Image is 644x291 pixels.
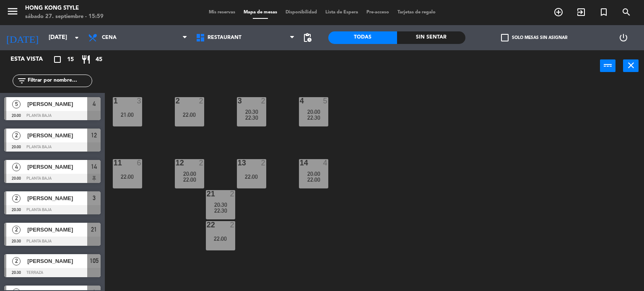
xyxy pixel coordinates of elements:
i: arrow_drop_down [72,33,82,43]
span: Lista de Espera [321,10,362,15]
div: 4 [300,97,300,105]
div: 3 [238,97,238,105]
span: 20:30 [214,201,227,208]
span: [PERSON_NAME] [27,100,87,108]
div: sábado 27. septiembre - 15:59 [25,13,104,21]
div: 6 [137,159,142,167]
div: 21 [207,190,207,198]
div: 1 [114,97,114,105]
span: 20:00 [183,170,196,177]
div: 14 [300,159,300,167]
span: 2 [12,257,21,265]
span: Disponibilidad [281,10,321,15]
div: 22:00 [175,112,204,118]
div: 22 [207,221,207,229]
span: [PERSON_NAME] [27,194,87,203]
span: 2 [12,131,21,140]
i: power_input [603,60,613,70]
span: 3 [93,193,96,203]
i: restaurant [81,54,91,64]
div: HONG KONG STYLE [25,4,104,13]
i: menu [6,5,19,18]
i: power_settings_new [618,33,628,43]
input: Filtrar por nombre... [27,76,92,85]
span: 4 [12,163,21,171]
div: 22:00 [237,174,266,180]
i: crop_square [52,54,62,64]
i: exit_to_app [576,7,586,17]
span: Mis reservas [205,10,239,15]
i: turned_in_not [599,7,609,17]
span: Mapa de mesas [239,10,281,15]
span: [PERSON_NAME] [27,257,87,265]
span: 21 [91,224,97,234]
div: 22:00 [206,236,235,242]
div: 12 [176,159,176,167]
div: 2 [261,97,266,105]
span: 4 [93,99,96,109]
i: search [621,7,631,17]
span: check_box_outline_blank [501,34,509,41]
span: 22:30 [214,207,227,214]
div: 2 [199,159,204,167]
div: 2 [199,97,204,105]
span: 20:30 [245,108,258,115]
span: 2 [12,226,21,234]
span: pending_actions [302,33,312,43]
span: Pre-acceso [362,10,393,15]
label: Solo mesas sin asignar [501,34,567,41]
span: [PERSON_NAME] [27,131,87,140]
div: 13 [238,159,238,167]
div: 2 [230,190,235,198]
i: close [626,60,636,70]
div: 3 [137,97,142,105]
div: 11 [114,159,114,167]
span: 20:00 [307,108,320,115]
i: add_circle_outline [553,7,563,17]
span: 105 [90,256,99,266]
div: 2 [261,159,266,167]
div: Esta vista [4,54,60,64]
span: 14 [91,162,97,172]
span: Cena [102,35,117,41]
div: 22:00 [113,174,142,180]
span: 15 [67,55,74,64]
span: Tarjetas de regalo [393,10,440,15]
span: 20:00 [307,170,320,177]
span: 5 [12,100,21,108]
span: 22:30 [245,114,258,121]
div: Sin sentar [397,31,466,44]
span: [PERSON_NAME] [27,225,87,234]
span: 22:00 [183,176,196,183]
span: 12 [91,130,97,140]
span: 2 [12,194,21,203]
div: 21:00 [113,112,142,118]
span: 45 [96,55,102,64]
div: 2 [230,221,235,229]
div: 2 [176,97,176,105]
div: 5 [323,97,328,105]
span: 22:00 [307,176,320,183]
div: 4 [323,159,328,167]
span: RESTAURANT [208,35,241,41]
span: [PERSON_NAME] [27,162,87,171]
i: filter_list [17,76,27,86]
span: 22:30 [307,114,320,121]
div: Todas [328,31,397,44]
